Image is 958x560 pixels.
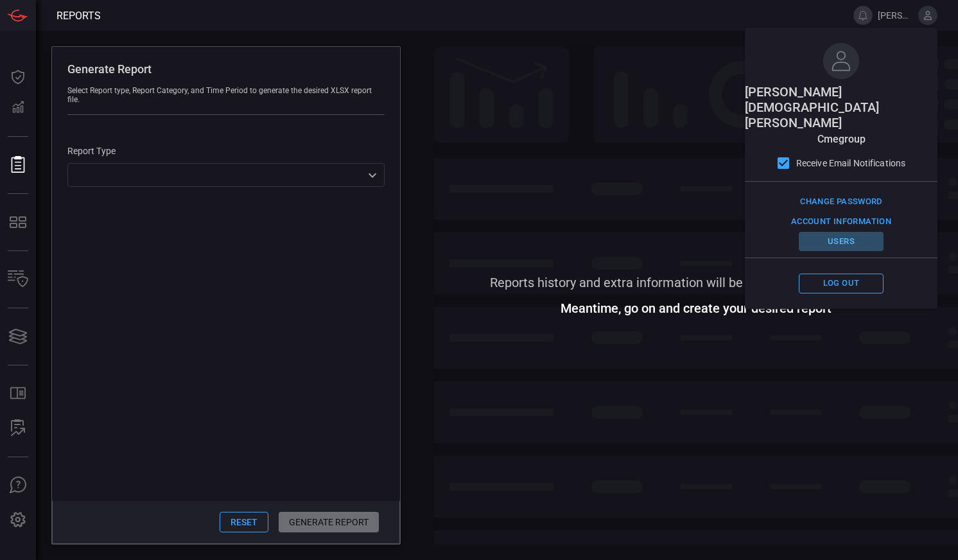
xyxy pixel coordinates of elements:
div: Select Report type, Report Category, and Time Period to generate the desired XLSX report file. [67,86,385,104]
button: Rule Catalog [3,378,33,409]
span: [PERSON_NAME][DEMOGRAPHIC_DATA][PERSON_NAME] [745,84,937,130]
div: Meantime, go on and create your desired report [561,303,832,313]
button: Reset [220,512,268,532]
div: Reports history and extra information will be displayed here in the future [490,277,902,288]
div: Report Type [67,146,385,156]
button: Reports [3,150,33,180]
span: [PERSON_NAME][DEMOGRAPHIC_DATA][PERSON_NAME] [878,10,913,21]
button: Dashboard [3,62,33,92]
div: Generate Report [67,62,385,76]
button: Change Password [797,192,885,212]
button: Log out [799,274,884,293]
button: Detections [3,92,33,123]
button: Inventory [3,264,33,295]
span: Reports [57,10,101,22]
button: MITRE - Detection Posture [3,207,33,238]
button: Cards [3,321,33,352]
span: cmegroup [817,133,866,145]
button: Preferences [3,505,33,536]
span: Receive Email Notifications [796,157,906,170]
button: Account Information [788,212,894,232]
button: Ask Us A Question [3,470,33,501]
button: ALERT ANALYSIS [3,413,33,444]
button: Users [799,232,884,252]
